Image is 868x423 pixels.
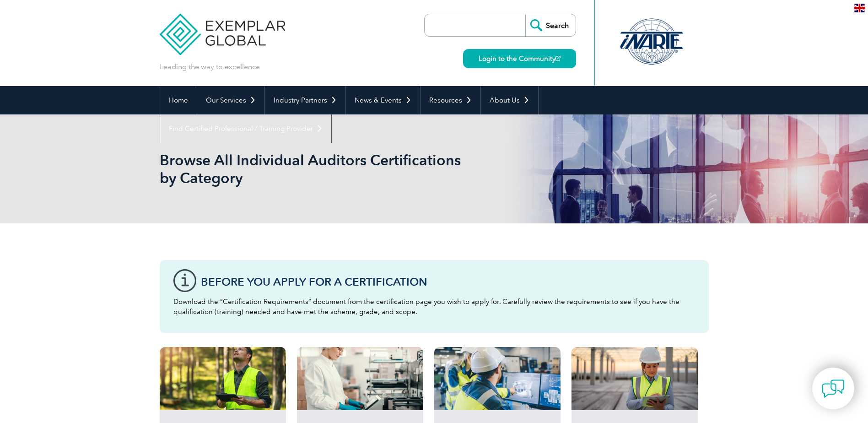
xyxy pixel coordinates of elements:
[854,4,865,12] img: en
[525,14,576,36] input: Search
[265,86,345,114] a: Industry Partners
[481,86,538,114] a: About Us
[463,49,576,68] a: Login to the Community
[201,276,695,287] h3: Before You Apply For a Certification
[197,86,264,114] a: Our Services
[160,86,197,114] a: Home
[160,114,331,143] a: Find Certified Professional / Training Provider
[173,297,695,317] p: Download the “Certification Requirements” document from the certification page you wish to apply ...
[346,86,420,114] a: News & Events
[160,62,260,72] p: Leading the way to excellence
[555,56,561,61] img: open_square.png
[160,151,511,187] h1: Browse All Individual Auditors Certifications by Category
[421,86,480,114] a: Resources
[822,377,845,400] img: contact-chat.png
